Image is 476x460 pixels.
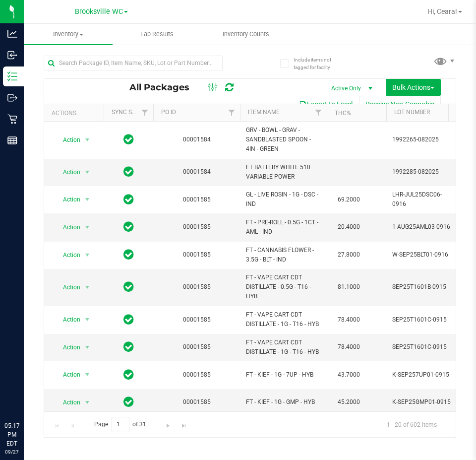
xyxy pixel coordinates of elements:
span: select [81,395,94,409]
span: LHR-JUL25DSC06-0916 [392,190,455,209]
span: 1992285-082025 [392,167,455,177]
span: K-SEP257UP01-0915 [392,370,455,380]
span: In Sync [123,248,134,262]
a: 00001585 [183,196,211,203]
button: Receive Non-Cannabis [359,96,441,113]
span: select [81,313,94,327]
span: SEP25T1601C-0915 [392,315,455,325]
span: select [81,165,94,179]
a: Filter [137,104,153,121]
p: 05:17 PM EDT [4,421,19,448]
a: 00001585 [183,316,211,323]
span: FT - VAPE CART CDT DISTILLATE - 1G - T16 - HYB [246,310,321,329]
inline-svg: Inbound [7,50,17,60]
span: GRV - BOWL - GRAV - SANDBLASTED SPOON - 4IN - GREEN [246,126,321,154]
inline-svg: Analytics [7,29,17,39]
span: select [81,193,94,206]
span: SEP25T1601B-0915 [392,282,455,292]
span: W-SEP25BLT01-0916 [392,250,455,260]
inline-svg: Reports [7,135,17,145]
a: Inventory [24,24,113,45]
a: Lab Results [113,24,201,45]
span: In Sync [123,193,134,206]
a: Filter [224,104,240,121]
a: Item Name [248,109,280,116]
a: 00001585 [183,283,211,290]
iframe: Resource center [10,381,40,410]
span: Action [54,193,81,206]
span: Action [54,368,81,382]
span: 1-AUG25AML03-0916 [392,222,455,232]
div: Actions [52,110,100,117]
span: In Sync [123,165,134,179]
span: Brooksville WC [75,7,123,16]
span: In Sync [123,395,134,409]
a: 00001585 [183,371,211,378]
span: Action [54,248,81,262]
span: Action [54,280,81,294]
span: Inventory [24,30,113,39]
a: Filter [310,104,327,121]
a: Sync Status [112,109,150,116]
span: K-SEP25GMP01-0915 [392,397,455,407]
span: In Sync [123,132,134,146]
span: select [81,220,94,234]
span: select [81,280,94,294]
a: 00001585 [183,251,211,258]
inline-svg: Retail [7,114,17,124]
a: 00001585 [183,343,211,350]
span: Action [54,165,81,179]
span: FT - CANNABIS FLOWER - 3.5G - BLT - IND [246,246,321,264]
a: Lot Number [394,109,430,116]
span: Inventory Counts [209,30,283,39]
input: Search Package ID, Item Name, SKU, Lot or Part Number... [44,56,223,70]
span: In Sync [123,220,134,234]
p: 09/27 [4,448,19,456]
span: In Sync [123,280,134,294]
a: 00001584 [183,168,211,175]
span: 1 - 20 of 602 items [379,417,445,432]
a: Go to the last page [177,417,191,430]
inline-svg: Inventory [7,71,17,81]
span: select [81,340,94,354]
span: 43.7000 [333,368,365,382]
span: FT - VAPE CART CDT DISTILLATE - 1G - T16 - HYB [246,338,321,357]
inline-svg: Outbound [7,93,17,103]
button: Bulk Actions [386,79,441,96]
a: 00001585 [183,398,211,405]
span: In Sync [123,368,134,382]
a: Filter [444,104,461,121]
span: FT - VAPE CART CDT DISTILLATE - 0.5G - T16 - HYB [246,273,321,302]
a: PO ID [161,109,176,116]
span: Hi, Ceara! [427,7,457,15]
span: 69.2000 [333,193,365,207]
span: Action [54,313,81,327]
span: Include items not tagged for facility [294,56,343,71]
input: 1 [112,417,129,432]
span: 78.4000 [333,340,365,354]
span: 81.1000 [333,280,365,294]
span: 27.8000 [333,248,365,262]
span: In Sync [123,313,134,327]
span: In Sync [123,340,134,354]
a: Inventory Counts [201,24,290,45]
span: GL - LIVE ROSIN - 1G - DSC - IND [246,190,321,209]
span: Bulk Actions [392,83,434,91]
span: FT - KIEF - 1G - GMP - HYB [246,397,321,407]
span: select [81,248,94,262]
a: 00001585 [183,223,211,230]
span: 45.2000 [333,395,365,409]
span: Page of 31 [86,417,155,432]
span: FT BATTERY WHITE 510 VARIABLE POWER [246,163,321,182]
button: Export to Excel [293,96,359,113]
span: Lab Results [127,30,187,39]
span: Action [54,395,81,409]
a: THC% [335,110,351,117]
span: FT - KIEF - 1G - 7UP - HYB [246,370,321,380]
span: select [81,133,94,147]
a: 00001584 [183,136,211,143]
span: 20.4000 [333,220,365,234]
span: Action [54,220,81,234]
span: Action [54,133,81,147]
span: select [81,368,94,382]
